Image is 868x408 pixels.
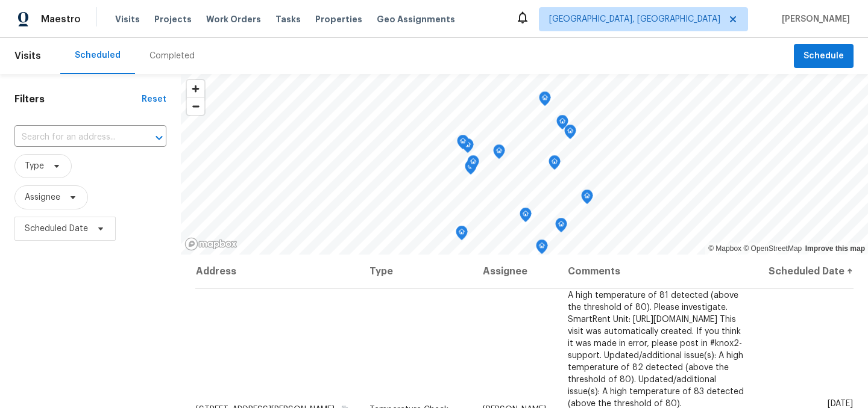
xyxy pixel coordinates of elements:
span: Tasks [275,15,301,23]
div: Map marker [581,190,593,208]
button: Open [151,129,168,146]
span: Assignee [25,191,60,203]
h1: Filters [14,93,142,105]
span: Schedule [804,49,844,64]
button: Zoom in [187,80,204,97]
a: Improve this map [805,244,865,253]
th: Scheduled Date ↑ [756,255,854,288]
div: Map marker [556,115,568,134]
span: Zoom out [187,98,204,115]
div: Map marker [564,125,576,143]
span: Work Orders [206,13,261,25]
div: Map marker [539,91,551,110]
div: Map marker [520,208,532,226]
div: Completed [149,50,195,62]
span: Geo Assignments [377,13,455,25]
span: Properties [315,13,362,25]
span: Scheduled Date [25,223,88,235]
input: Search for an address... [14,128,133,147]
button: Schedule [794,44,854,69]
span: Visits [115,13,140,25]
span: Visits [14,43,41,69]
th: Comments [558,255,756,288]
span: Maestro [41,13,81,25]
div: Map marker [457,135,469,153]
span: [GEOGRAPHIC_DATA], [GEOGRAPHIC_DATA] [549,13,720,25]
div: Scheduled [75,49,121,61]
div: Map marker [465,160,477,179]
span: Type [25,160,44,172]
button: Zoom out [187,97,204,115]
div: Map marker [456,226,468,244]
div: Reset [142,93,166,105]
th: Type [360,255,473,288]
span: Projects [154,13,192,25]
a: Mapbox [708,244,741,253]
a: Mapbox homepage [184,237,237,251]
th: Address [195,255,360,288]
th: Assignee [473,255,558,288]
a: OpenStreetMap [743,244,802,253]
div: Map marker [493,144,505,163]
div: Map marker [467,155,479,174]
div: Map marker [536,240,548,258]
div: Map marker [549,155,561,174]
div: Map marker [555,218,567,236]
span: [PERSON_NAME] [777,13,850,25]
canvas: Map [181,74,868,255]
